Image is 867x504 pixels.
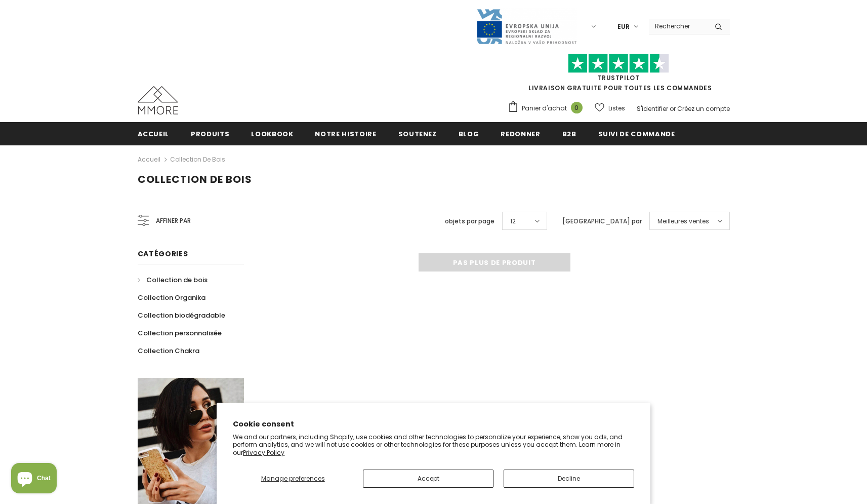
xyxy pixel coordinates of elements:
[501,122,540,145] a: Redonner
[138,306,225,324] a: Collection biodégradable
[510,216,516,226] span: 12
[398,129,437,139] span: soutenez
[233,470,353,488] button: Manage preferences
[476,22,577,30] a: Javni Razpis
[595,99,625,117] a: Listes
[608,103,625,113] span: Listes
[508,58,730,92] span: LIVRAISON GRATUITE POUR TOUTES LES COMMANDES
[562,216,642,226] label: [GEOGRAPHIC_DATA] par
[138,86,178,114] img: Cas MMORE
[459,129,479,139] span: Blog
[677,104,730,113] a: Créez un compte
[459,122,479,145] a: Blog
[191,129,229,139] span: Produits
[138,293,205,302] span: Collection Organika
[598,129,675,139] span: Suivi de commande
[562,122,576,145] a: B2B
[649,19,707,33] input: Search Site
[617,22,630,32] span: EUR
[138,129,170,139] span: Accueil
[261,474,325,483] span: Manage preferences
[363,470,493,488] button: Accept
[233,419,634,430] h2: Cookie consent
[315,122,376,145] a: Notre histoire
[170,155,225,164] a: Collection de bois
[637,104,668,113] a: S'identifier
[501,129,540,139] span: Redonner
[156,215,191,226] span: Affiner par
[138,342,199,360] a: Collection Chakra
[657,216,709,226] span: Meilleures ventes
[562,129,576,139] span: B2B
[138,324,222,342] a: Collection personnalisée
[8,463,60,496] inbox-online-store-chat: Shopify online store chat
[504,470,634,488] button: Decline
[233,433,634,457] p: We and our partners, including Shopify, use cookies and other technologies to personalize your ex...
[522,103,567,113] span: Panier d'achat
[598,73,640,82] a: TrustPilot
[146,275,208,285] span: Collection de bois
[508,101,588,116] a: Panier d'achat 0
[138,346,199,356] span: Collection Chakra
[138,271,208,289] a: Collection de bois
[476,8,577,45] img: Javni Razpis
[138,249,188,259] span: Catégories
[571,102,583,113] span: 0
[398,122,437,145] a: soutenez
[138,122,170,145] a: Accueil
[251,129,293,139] span: Lookbook
[251,122,293,145] a: Lookbook
[315,129,376,139] span: Notre histoire
[138,289,205,306] a: Collection Organika
[191,122,229,145] a: Produits
[138,328,222,338] span: Collection personnalisée
[138,172,252,186] span: Collection de bois
[138,153,160,166] a: Accueil
[243,448,284,457] a: Privacy Policy
[598,122,675,145] a: Suivi de commande
[445,216,494,226] label: objets par page
[568,54,669,73] img: Faites confiance aux étoiles pilotes
[138,311,225,320] span: Collection biodégradable
[670,104,676,113] span: or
